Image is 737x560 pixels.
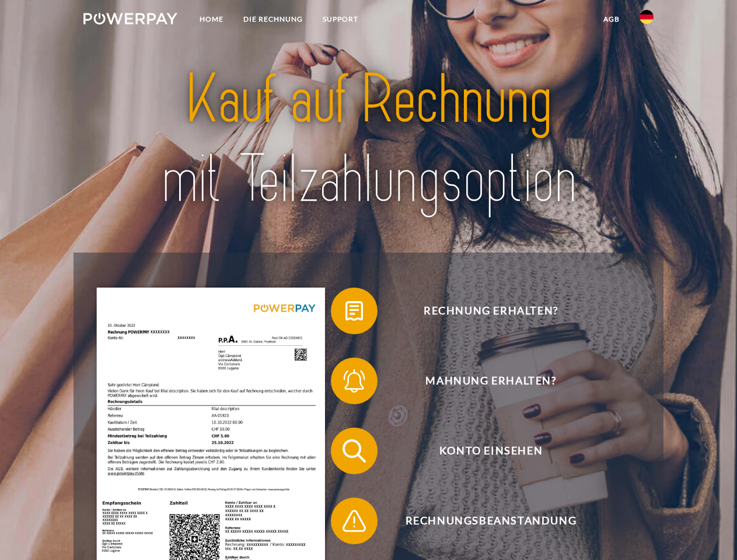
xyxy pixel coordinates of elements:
button: Konto einsehen [331,428,634,474]
span: Konto einsehen [348,428,634,474]
img: qb_bill.svg [340,296,369,325]
img: de [640,10,654,24]
button: Rechnungsbeanstandung [331,498,634,544]
img: logo-powerpay-white.svg [83,13,177,24]
img: qb_search.svg [340,436,369,466]
a: agb [593,9,630,30]
img: qb_warning.svg [340,506,369,535]
a: SUPPORT [313,9,368,30]
button: Rechnung erhalten? [331,288,634,334]
span: Rechnung erhalten? [348,288,634,334]
button: Mahnung erhalten? [331,358,634,404]
a: Home [190,9,233,30]
span: Rechnungsbeanstandung [348,498,634,544]
img: qb_bell.svg [340,366,369,395]
span: Mahnung erhalten? [348,358,634,404]
img: title-powerpay_de.svg [111,56,626,223]
a: DIE RECHNUNG [233,9,313,30]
